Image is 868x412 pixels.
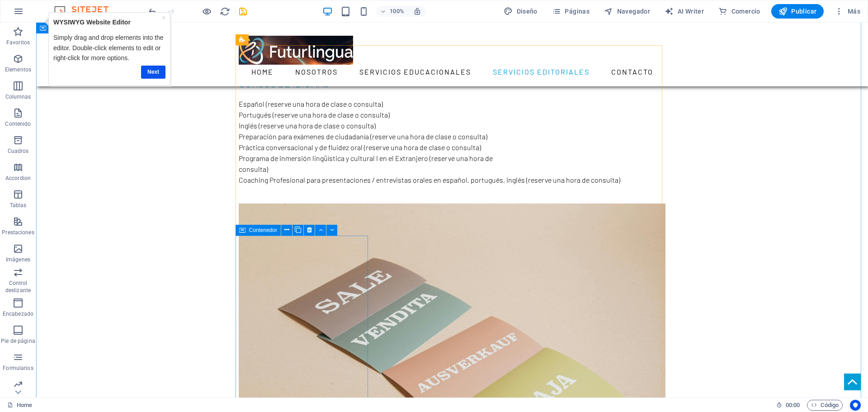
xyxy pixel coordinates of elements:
p: Contenido [5,120,31,128]
div: Diseño (Ctrl+Alt+Y) [500,4,541,19]
button: Más [831,4,864,19]
button: Páginas [548,4,593,19]
h6: 100% [390,6,404,17]
span: Navegador [604,7,650,16]
p: Accordion [5,175,31,182]
i: Deshacer: Eliminar elementos (Ctrl+Z) [147,6,158,17]
span: AI Writer [665,7,704,16]
button: Comercio [715,4,764,19]
p: Imágenes [6,256,30,263]
span: Contenedor [249,227,278,233]
p: Favoritos [6,39,30,46]
span: Código [811,400,839,411]
p: Columnas [5,93,31,100]
button: Navegador [600,4,654,19]
p: Formularios [3,365,33,372]
p: Prestaciones [2,229,34,236]
p: Pie de página [1,337,35,345]
button: 100% [376,6,408,17]
span: Diseño [504,7,538,16]
p: Cuadros [8,147,29,155]
strong: WYSIWYG Website Editor [12,6,89,14]
p: Elementos [5,66,31,73]
span: 00 00 [786,400,800,411]
a: Haz clic para cancelar la selección y doble clic para abrir páginas [7,400,32,411]
button: save [237,6,248,17]
i: Al redimensionar, ajustar el nivel de zoom automáticamente para ajustarse al dispositivo elegido. [413,7,421,15]
i: Guardar (Ctrl+S) [238,6,248,17]
a: × [120,2,124,9]
a: Next [99,53,124,66]
span: Publicar [778,7,817,16]
button: Código [807,400,843,411]
button: Diseño [500,4,541,19]
button: undo [147,6,158,17]
button: Haz clic para salir del modo de previsualización y seguir editando [201,6,212,17]
i: Volver a cargar página [220,6,230,17]
span: Más [835,7,860,16]
button: AI Writer [661,4,708,19]
div: Close tooltip [120,0,124,10]
h6: Tiempo de la sesión [776,400,800,411]
button: Publicar [771,4,824,19]
img: Editor Logo [52,6,120,17]
p: Encabezado [3,310,33,317]
p: Simply drag and drop elements into the editor. Double-click elements to edit or right-click for m... [12,20,124,51]
button: reload [219,6,230,17]
span: Páginas [552,7,590,16]
span: : [792,402,793,408]
span: Comercio [718,7,760,16]
p: Tablas [10,202,27,209]
button: Usercentrics [850,400,861,411]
